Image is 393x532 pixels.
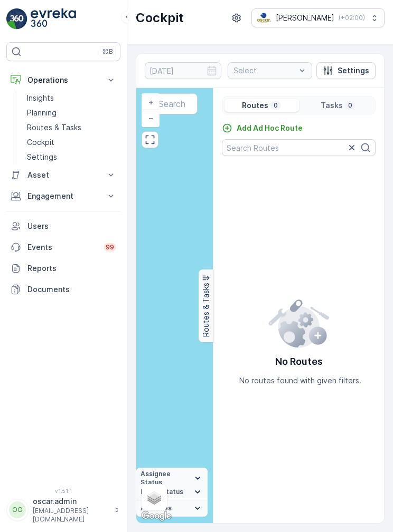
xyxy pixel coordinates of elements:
p: ⌘B [102,47,113,56]
span: + [148,98,153,107]
p: [EMAIL_ADDRESS][DOMAIN_NAME] [33,507,109,524]
span: v 1.51.1 [6,488,120,494]
p: ( +02:00 ) [339,14,365,22]
input: dd/mm/yyyy [145,62,221,79]
p: Reports [27,263,116,274]
p: Planning [27,108,57,118]
input: Search Routes [222,139,376,156]
p: Routes & Tasks [27,122,81,133]
span: − [148,113,154,122]
p: Settings [27,152,57,162]
a: Open this area in Google Maps (opens a new window) [139,509,174,523]
p: Settings [338,65,369,76]
p: Documents [27,284,116,295]
p: Cockpit [27,137,54,148]
p: Events [27,242,97,253]
p: Engagement [27,191,99,201]
input: Search for tasks or a location [152,93,198,114]
p: Routes [242,100,268,111]
a: Settings [23,150,120,165]
summary: Route Status [136,484,208,500]
a: Insights [23,91,120,105]
a: Layers [143,486,166,509]
summary: Assignee Status [136,468,208,489]
button: Operations [6,70,120,91]
p: Tasks [321,100,343,111]
p: 0 [347,101,353,110]
a: Routes & Tasks [23,120,120,135]
div: OO [9,501,26,518]
a: Reports [6,258,120,279]
img: config error [268,297,330,348]
button: Settings [316,62,376,79]
span: Route Status [141,488,183,496]
a: Events99 [6,237,120,258]
button: [PERSON_NAME](+02:00) [251,8,385,27]
img: Google [139,509,174,523]
summary: Activities [136,500,208,517]
button: Engagement [6,186,120,207]
img: logo_light-DOdMpM7g.png [31,8,76,30]
p: No routes found with given filters. [239,375,361,386]
p: Asset [27,170,99,180]
a: Planning [23,105,120,120]
button: Asset [6,165,120,186]
a: Zoom In [143,94,158,110]
p: No Routes [275,354,323,369]
p: Add Ad Hoc Route [237,123,303,133]
button: OOoscar.admin[EMAIL_ADDRESS][DOMAIN_NAME] [6,496,120,524]
a: Documents [6,279,120,300]
p: oscar.admin [33,496,109,507]
p: 0 [273,101,279,110]
p: [PERSON_NAME] [276,13,334,23]
p: Insights [27,93,54,103]
p: 99 [106,243,114,252]
a: Zoom Out [143,110,158,126]
span: Activities [141,504,172,512]
p: Users [27,221,116,231]
a: Users [6,216,120,237]
a: Cockpit [23,135,120,150]
span: Assignee Status [141,470,190,487]
p: Cockpit [136,9,184,26]
img: basis-logo_rgb2x.png [256,12,272,24]
p: Routes & Tasks [201,283,211,337]
img: logo [6,8,27,30]
a: Add Ad Hoc Route [222,123,303,133]
p: Operations [27,75,99,85]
